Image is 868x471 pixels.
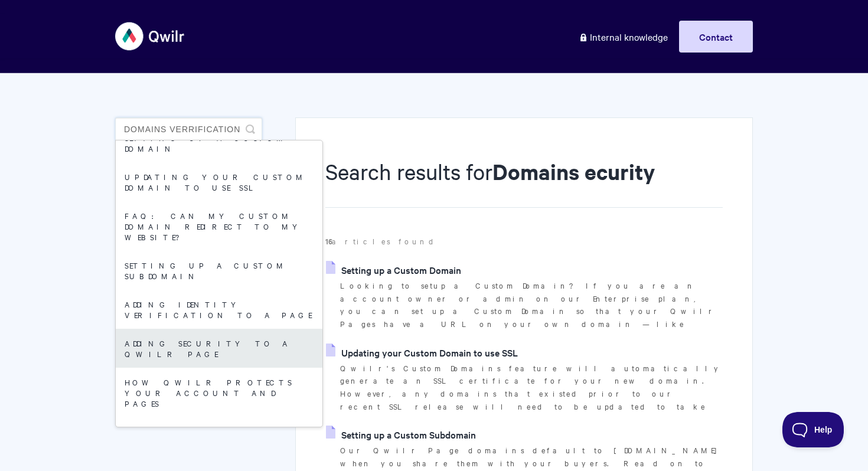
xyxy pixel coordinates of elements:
a: FAQ: Can my custom domain redirect to my website? [116,201,322,251]
a: Setting up a Custom Domain [116,123,322,162]
iframe: Toggle Customer Support [782,412,844,447]
a: Contact [679,21,753,53]
a: Setting up a Custom Subdomain [116,251,322,290]
a: Adding Identity Verification to a Page [116,290,322,329]
a: Internal knowledge [570,21,677,53]
a: Adding security to a Qwilr Page [116,329,322,368]
img: Qwilr Help Center [115,14,185,58]
a: Setting up a Custom Subdomain [326,426,476,443]
p: Looking to setup a Custom Domain? If you are an account owner or admin on our Enterprise plan, yo... [340,279,723,331]
p: articles found [325,235,723,248]
a: Updating your Custom Domain to use SSL [116,162,322,201]
h1: Search results for [325,156,723,208]
p: Qwilr's Custom Domains feature will automatically generate an SSL certificate for your new domain... [340,362,723,413]
a: How Qwilr Protects Your Account and Pages [116,368,322,417]
a: Qwilr's Onboarding Guide [116,417,322,456]
strong: 16 [325,235,332,247]
a: Setting up a Custom Domain [326,261,461,279]
a: Updating your Custom Domain to use SSL [326,344,518,361]
strong: Domains ecurity [492,157,655,186]
input: Search [115,117,262,141]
